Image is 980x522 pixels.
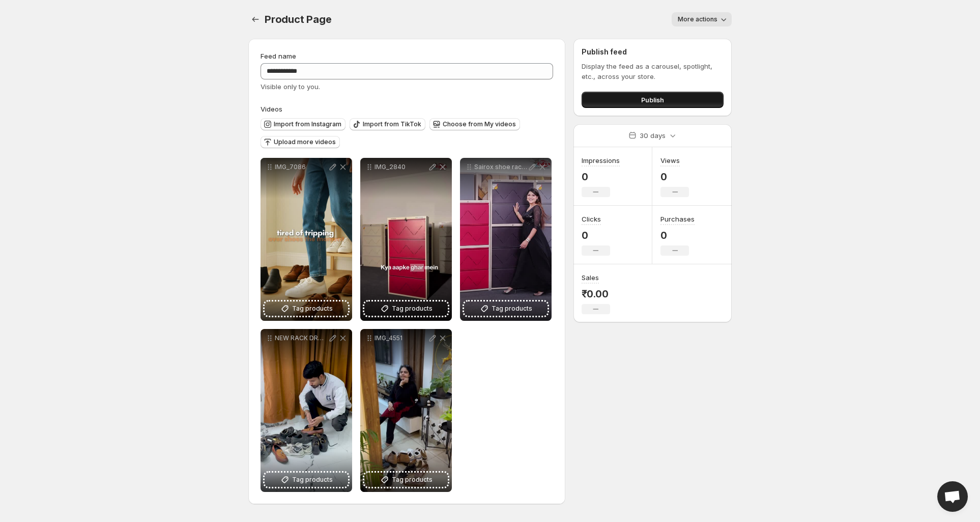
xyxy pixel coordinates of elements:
p: 0 [660,171,689,183]
button: Tag products [364,301,448,316]
button: More actions [672,12,732,26]
span: More actions [678,15,717,23]
button: Tag products [464,301,547,316]
h3: Impressions [582,155,620,166]
span: Tag products [392,304,433,314]
p: Display the feed as a carousel, spotlight, etc., across your store. [582,61,724,81]
span: Tag products [292,304,333,314]
span: Tag products [492,304,532,314]
p: IMG_4551 [374,334,427,342]
p: Sairox shoe rack 1 [474,163,527,171]
p: 0 [660,229,695,241]
button: Choose from My videos [429,118,520,130]
a: Open chat [937,481,968,512]
button: Settings [248,12,263,26]
div: IMG_4551Tag products [360,329,452,492]
p: IMG_7086 [275,163,328,171]
span: Tag products [392,475,433,485]
span: Upload more videos [274,138,336,146]
button: Tag products [364,473,448,487]
h2: Publish feed [582,47,724,57]
h3: Purchases [660,214,695,224]
span: Visible only to you. [261,83,320,91]
h3: Clicks [582,214,601,224]
div: Sairox shoe rack 1Tag products [460,158,552,321]
button: Import from Instagram [261,118,345,130]
div: IMG_7086Tag products [261,158,352,321]
span: Import from Instagram [274,120,341,128]
span: Tag products [292,475,333,485]
p: NEW RACK DRAFT [275,334,328,342]
span: Publish [641,95,664,105]
h3: Views [660,155,680,166]
p: 0 [582,171,620,183]
div: NEW RACK DRAFTTag products [261,329,352,492]
div: IMG_2840Tag products [360,158,452,321]
h3: Sales [582,272,599,283]
span: Import from TikTok [363,120,421,128]
p: 0 [582,229,610,241]
button: Tag products [265,301,348,316]
button: Publish [582,92,724,108]
span: Feed name [261,52,296,60]
p: 30 days [640,130,666,141]
button: Import from TikTok [350,118,425,130]
p: ₹0.00 [582,288,610,300]
span: Product Page [265,13,332,25]
button: Tag products [265,473,348,487]
button: Upload more videos [261,136,340,148]
span: Videos [261,105,282,113]
span: Choose from My videos [443,120,516,128]
p: IMG_2840 [374,163,427,171]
